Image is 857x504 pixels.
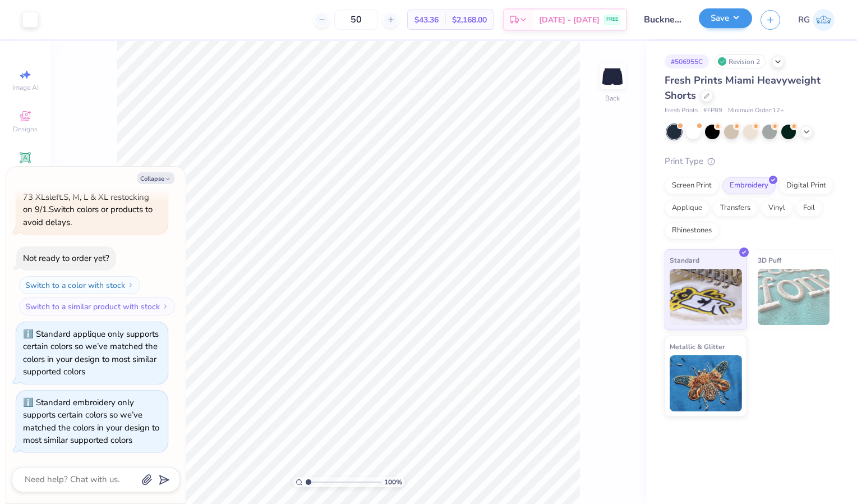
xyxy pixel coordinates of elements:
[665,222,719,239] div: Rhinestones
[23,397,159,446] div: Standard embroidery only supports certain colors so we’ve matched the colors in your design to mo...
[761,200,793,217] div: Vinyl
[605,93,620,103] div: Back
[665,155,835,168] div: Print Type
[703,106,722,116] span: # FP89
[670,341,725,352] span: Metallic & Glitter
[384,477,402,487] span: 100 %
[665,200,709,217] div: Applique
[665,177,719,194] div: Screen Print
[665,106,698,116] span: Fresh Prints
[713,200,758,217] div: Transfers
[12,166,39,175] span: Add Text
[12,83,39,92] span: Image AI
[798,9,835,31] a: RG
[813,9,835,31] img: Rinah Gallo
[722,177,776,194] div: Embroidery
[601,65,624,88] img: Back
[414,14,439,26] span: $43.36
[127,282,134,288] img: Switch to a color with stock
[670,269,742,325] img: Standard
[635,8,690,31] input: Untitled Design
[798,13,810,26] span: RG
[779,177,833,194] div: Digital Print
[796,200,822,217] div: Foil
[670,355,742,411] img: Metallic & Glitter
[137,172,174,184] button: Collapse
[715,54,766,68] div: Revision 2
[539,14,600,26] span: [DATE] - [DATE]
[23,166,159,228] span: Only 254 Ss, 412 Ms, 223 Ls and 73 XLs left. S, M, L & XL restocking on 9/1. Switch colors or pro...
[758,269,830,325] img: 3D Puff
[19,276,140,294] button: Switch to a color with stock
[23,328,159,378] div: Standard applique only supports certain colors so we’ve matched the colors in your design to most...
[606,16,618,24] span: FREE
[334,10,378,30] input: – –
[162,303,169,310] img: Switch to a similar product with stock
[19,297,175,315] button: Switch to a similar product with stock
[728,106,784,116] span: Minimum Order: 12 +
[699,8,752,28] button: Save
[665,74,821,102] span: Fresh Prints Miami Heavyweight Shorts
[758,254,781,266] span: 3D Puff
[13,125,38,134] span: Designs
[670,254,699,266] span: Standard
[665,54,709,68] div: # 506955C
[23,253,109,264] div: Not ready to order yet?
[452,14,487,26] span: $2,168.00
